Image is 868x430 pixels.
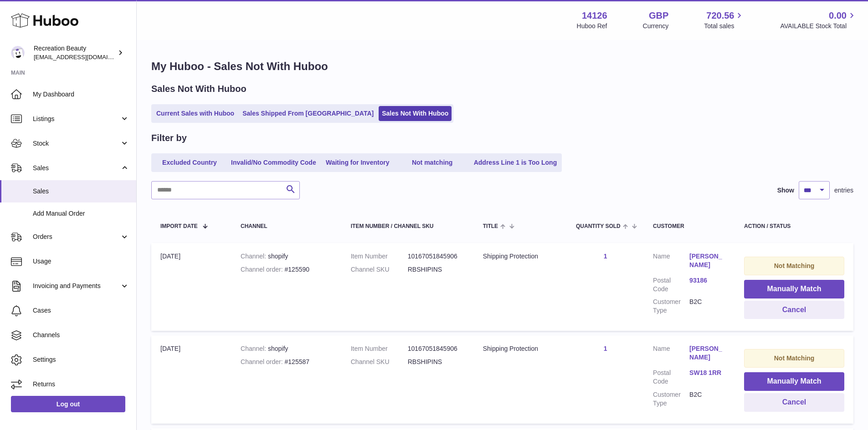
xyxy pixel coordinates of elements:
a: Current Sales with Huboo [153,106,237,121]
div: Currency [643,22,669,30]
span: Settings [33,355,129,364]
span: entries [834,186,853,195]
h2: Filter by [151,132,187,144]
div: shopify [241,252,333,261]
dt: Name [653,344,689,364]
div: Item Number / Channel SKU [351,223,465,229]
span: Add Manual Order [33,209,129,218]
button: Manually Match [744,280,844,298]
span: Title [483,223,498,229]
button: Manually Match [744,372,844,391]
a: Sales Shipped From [GEOGRAPHIC_DATA] [239,106,377,121]
span: 720.56 [706,10,734,22]
td: [DATE] [151,243,231,331]
span: Total sales [704,22,745,30]
span: Invoicing and Payments [33,282,120,290]
strong: Not Matching [774,262,815,269]
dd: B2C [689,390,726,408]
div: Shipping Protection [483,344,558,353]
span: [EMAIL_ADDRESS][DOMAIN_NAME] [34,53,134,61]
a: SW18 1RR [689,369,726,377]
strong: GBP [649,10,668,22]
span: Usage [33,257,129,266]
a: Excluded Country [153,155,226,170]
td: [DATE] [151,335,231,423]
span: Stock [33,139,120,148]
dd: RBSHIPINS [408,265,465,274]
span: AVAILABLE Stock Total [780,22,857,30]
span: Sales [33,164,120,172]
dt: Customer Type [653,390,689,408]
span: My Dashboard [33,90,129,99]
a: 720.56 Total sales [704,10,745,30]
strong: Channel [241,253,268,260]
a: Sales Not With Huboo [379,106,452,121]
strong: Channel order [241,358,285,365]
dd: RBSHIPINS [408,358,465,366]
a: [PERSON_NAME] [689,344,726,362]
dt: Item Number [351,344,408,353]
strong: Channel [241,345,268,352]
span: Import date [160,223,198,229]
a: 1 [604,253,607,260]
strong: Channel order [241,266,285,273]
a: Not matching [396,155,469,170]
span: Quantity Sold [576,223,621,229]
span: Listings [33,115,120,123]
dd: B2C [689,298,726,315]
div: Shipping Protection [483,252,558,261]
dt: Channel SKU [351,265,408,274]
strong: Not Matching [774,354,815,362]
dt: Postal Code [653,276,689,293]
div: Recreation Beauty [34,44,116,61]
span: 0.00 [829,10,847,22]
h1: My Huboo - Sales Not With Huboo [151,59,853,74]
div: Huboo Ref [577,22,607,30]
dd: 10167051845906 [408,344,465,353]
div: #125587 [241,358,333,366]
button: Cancel [744,301,844,319]
div: #125590 [241,265,333,274]
span: Channels [33,331,129,339]
span: Orders [33,233,120,241]
dt: Channel SKU [351,358,408,366]
a: 1 [604,345,607,352]
label: Show [777,186,794,195]
dt: Postal Code [653,369,689,386]
button: Cancel [744,393,844,412]
a: Address Line 1 is Too Long [471,155,560,170]
span: Cases [33,306,129,315]
span: Sales [33,187,129,196]
dt: Item Number [351,252,408,261]
div: shopify [241,344,333,353]
div: Channel [241,223,333,229]
a: Invalid/No Commodity Code [228,155,319,170]
a: [PERSON_NAME] [689,252,726,269]
div: Customer [653,223,726,229]
a: Log out [11,396,125,412]
dd: 10167051845906 [408,252,465,261]
strong: 14126 [582,10,607,22]
a: 93186 [689,276,726,285]
img: barney@recreationbeauty.com [11,46,25,60]
a: Waiting for Inventory [321,155,394,170]
h2: Sales Not With Huboo [151,83,247,95]
dt: Customer Type [653,298,689,315]
dt: Name [653,252,689,272]
a: 0.00 AVAILABLE Stock Total [780,10,857,30]
div: Action / Status [744,223,844,229]
span: Returns [33,380,129,389]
